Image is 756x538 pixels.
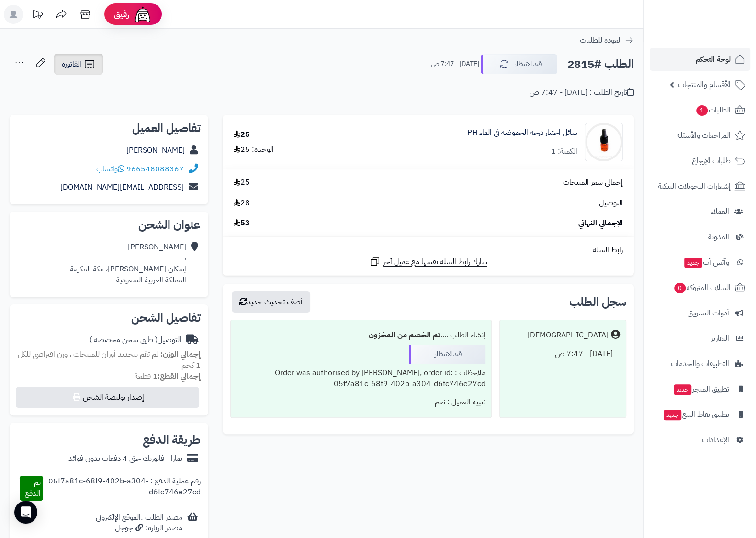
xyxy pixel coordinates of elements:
[383,257,487,268] span: شارك رابط السلة نفسها مع عميل آخر
[673,382,729,396] span: تطبيق المتجر
[569,296,626,308] h3: سجل الطلب
[650,403,750,426] a: تطبيق نقاط البيعجديد
[158,370,201,382] strong: إجمالي القطع:
[226,245,630,256] div: رابط السلة
[25,477,41,499] span: تم الدفع
[650,124,750,147] a: المراجعات والأسئلة
[68,453,182,464] div: تمارا - فاتورتك حتى 4 دفعات بدون فوائد
[234,198,250,209] span: 28
[695,103,731,117] span: الطلبات
[678,78,731,91] span: الأقسام والمنتجات
[431,59,479,69] small: [DATE] - 7:47 ص
[14,501,37,524] div: Open Intercom Messenger
[650,302,750,325] a: أدوات التسويق
[234,144,274,155] div: الوحدة: 25
[18,348,201,371] span: لم تقم بتحديد أوزان للمنتجات ، وزن افتراضي للكل 1 كجم
[234,177,250,188] span: 25
[237,393,485,412] div: تنبيه العميل : نعم
[70,242,186,285] div: [PERSON_NAME] ، إسكان [PERSON_NAME]، مكة المكرمة المملكة العربية السعودية
[696,53,731,66] span: لوحة التحكم
[650,225,750,248] a: المدونة
[650,48,750,71] a: لوحة التحكم
[90,335,181,346] div: التوصيل
[673,281,731,294] span: السلات المتروكة
[702,433,729,447] span: الإعدادات
[688,306,729,320] span: أدوات التسويق
[650,99,750,122] a: الطلبات1
[43,476,200,501] div: رقم عملية الدفع : 05f7a81c-68f9-402b-a304-d6fc746e27cd
[671,357,729,370] span: التطبيقات والخدمات
[369,329,440,341] b: تم الخصم من المخزون
[658,179,731,193] span: إشعارات التحويلات البنكية
[409,345,485,364] div: قيد الانتظار
[135,370,201,382] small: 1 قطعة
[96,163,124,175] a: واتساب
[567,55,634,74] h2: الطلب #2815
[62,58,81,70] span: الفاتورة
[126,163,184,175] a: 966548088367
[696,105,708,116] span: 1
[25,5,49,26] a: تحديثات المنصة
[650,251,750,274] a: وآتس آبجديد
[578,218,623,229] span: الإجمالي النهائي
[711,332,729,345] span: التقارير
[237,364,485,393] div: ملاحظات : Order was authorised by [PERSON_NAME], order id: 05f7a81c-68f9-402b-a304-d6fc746e27cd
[674,384,691,395] span: جديد
[650,149,750,172] a: طلبات الإرجاع
[234,129,250,140] div: 25
[232,291,310,313] button: أضف تحديث جديد
[650,276,750,299] a: السلات المتروكة0
[17,312,201,324] h2: تفاصيل الشحن
[650,378,750,401] a: تطبيق المتجرجديد
[650,327,750,350] a: التقارير
[90,334,158,346] span: ( طرق شحن مخصصة )
[17,219,201,231] h2: عنوان الشحن
[528,330,609,341] div: [DEMOGRAPHIC_DATA]
[114,9,129,20] span: رفيق
[691,25,747,45] img: logo-2.png
[481,54,557,74] button: قيد الانتظار
[133,5,152,24] img: ai-face.png
[663,408,729,421] span: تطبيق نقاط البيع
[585,123,622,161] img: 1009333-90x90.jpg
[674,283,686,293] span: 0
[599,198,623,209] span: التوصيل
[96,512,182,534] div: مصدر الطلب :الموقع الإلكتروني
[17,123,201,134] h2: تفاصيل العميل
[677,129,731,142] span: المراجعات والأسئلة
[580,34,634,46] a: العودة للطلبات
[711,205,729,218] span: العملاء
[467,127,577,138] a: سائل اختبار درجة الحموضة في الماء PH
[650,175,750,198] a: إشعارات التحويلات البنكية
[369,256,487,268] a: شارك رابط السلة نفسها مع عميل آخر
[650,200,750,223] a: العملاء
[234,218,250,229] span: 53
[143,434,201,446] h2: طريقة الدفع
[580,34,622,46] span: العودة للطلبات
[684,258,702,268] span: جديد
[54,54,103,75] a: الفاتورة
[96,523,182,534] div: مصدر الزيارة: جوجل
[126,145,185,156] a: [PERSON_NAME]
[551,146,577,157] div: الكمية: 1
[650,352,750,375] a: التطبيقات والخدمات
[683,256,729,269] span: وآتس آب
[160,348,201,360] strong: إجمالي الوزن:
[664,410,681,420] span: جديد
[563,177,623,188] span: إجمالي سعر المنتجات
[16,387,199,408] button: إصدار بوليصة الشحن
[60,181,184,193] a: [EMAIL_ADDRESS][DOMAIN_NAME]
[237,326,485,345] div: إنشاء الطلب ....
[530,87,634,98] div: تاريخ الطلب : [DATE] - 7:47 ص
[708,230,729,244] span: المدونة
[506,345,620,363] div: [DATE] - 7:47 ص
[650,428,750,451] a: الإعدادات
[692,154,731,168] span: طلبات الإرجاع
